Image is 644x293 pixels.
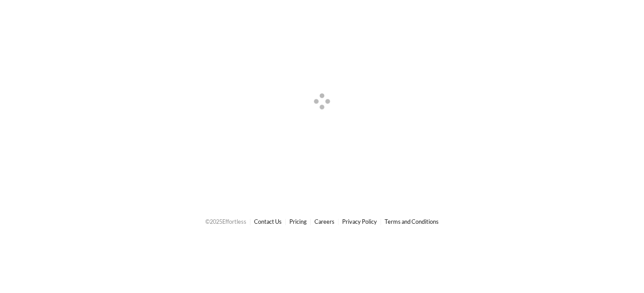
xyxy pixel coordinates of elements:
[254,218,282,225] a: Contact Us
[289,218,307,225] a: Pricing
[205,218,246,225] span: © 2025 Effortless
[385,218,439,225] a: Terms and Conditions
[342,218,377,225] a: Privacy Policy
[314,218,335,225] a: Careers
